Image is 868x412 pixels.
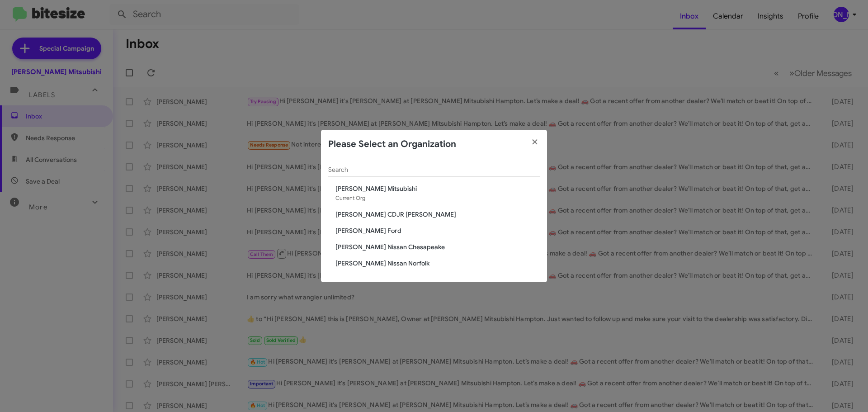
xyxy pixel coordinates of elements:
span: [PERSON_NAME] CDJR [PERSON_NAME] [335,210,540,219]
span: [PERSON_NAME] Nissan Norfolk [335,259,540,268]
span: Current Org [335,194,365,201]
span: [PERSON_NAME] Nissan Chesapeake [335,242,540,251]
h2: Please Select an Organization [328,137,456,152]
span: [PERSON_NAME] Ford [335,226,540,235]
span: [PERSON_NAME] Mitsubishi [335,184,540,193]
